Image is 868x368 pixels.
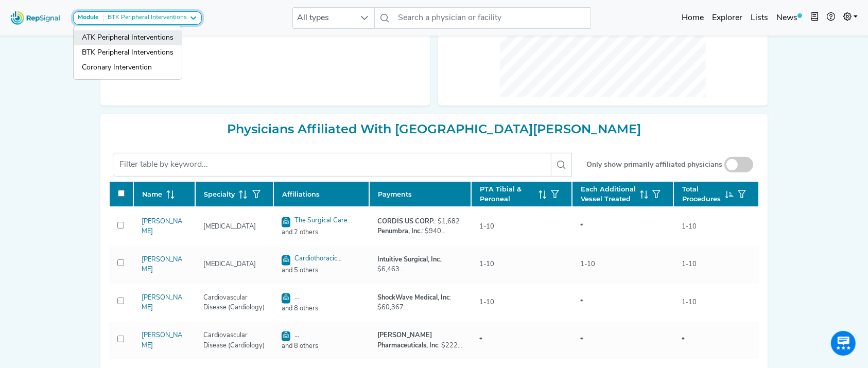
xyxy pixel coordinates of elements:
[275,227,367,237] span: and 2 others
[581,184,636,204] span: Each Additional Vessel Treated
[473,259,500,269] div: 1-10
[377,218,435,225] strong: CORDIS US CORP.
[377,255,463,274] div: : $6,463
[377,293,463,312] div: : $60,367
[74,45,182,60] a: BTK Peripheral Interventions
[574,259,601,269] div: 1-10
[142,189,162,199] span: Name
[142,256,182,273] a: [PERSON_NAME]
[197,330,271,350] div: Cardiovascular Disease (Cardiology)
[473,222,500,232] div: 1-10
[113,153,551,177] input: Filter table by keyword...
[772,8,806,28] a: News
[142,294,182,311] a: [PERSON_NAME]
[473,297,500,307] div: 1-10
[747,8,772,28] a: Lists
[73,11,202,25] button: ModuleBTK Peripheral Interventions
[74,60,182,75] a: Coronary Intervention
[675,259,703,269] div: 1-10
[282,217,352,236] a: The Surgical Care Group
[708,8,747,28] a: Explorer
[675,297,703,307] div: 1-10
[204,189,235,199] span: Specialty
[678,8,708,28] a: Home
[109,122,759,137] h2: Physicians Affiliated With [GEOGRAPHIC_DATA][PERSON_NAME]
[197,293,271,312] div: Cardiovascular Disease (Cardiology)
[377,217,463,226] div: : $1,682
[282,255,342,274] a: Cardiothoracic Surgical Associates
[377,226,463,236] div: : $940
[293,8,355,28] span: All types
[675,222,703,232] div: 1-10
[586,160,722,170] small: Only show primarily affiliated physicians
[806,8,823,28] button: Intel Book
[377,332,438,348] strong: [PERSON_NAME] Pharmaceuticals, Inc
[142,332,182,348] a: [PERSON_NAME]
[197,222,262,232] div: [MEDICAL_DATA]
[282,189,320,199] span: Affiliations
[480,184,534,204] span: PTA Tibial & Peroneal
[74,30,182,45] a: ATK Peripheral Interventions
[377,330,463,350] div: : $222
[377,256,441,263] strong: Intuitive Surgical, Inc.
[275,304,367,313] span: and 8 others
[394,7,591,29] input: Search a physician or facility
[78,14,99,21] strong: Module
[142,218,182,235] a: [PERSON_NAME]
[377,228,422,235] strong: Penumbra, Inc.
[682,184,721,204] span: Total Procedures
[377,294,449,301] strong: ShockWave Medical, Inc
[103,14,187,22] div: BTK Peripheral Interventions
[378,189,412,199] span: Payments
[275,266,367,275] span: and 5 others
[275,341,367,351] span: and 8 others
[197,259,262,269] div: [MEDICAL_DATA]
